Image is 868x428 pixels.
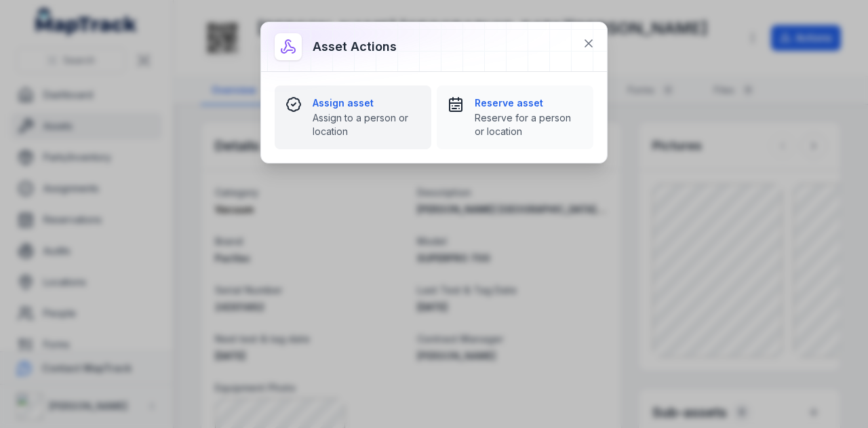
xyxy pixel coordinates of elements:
span: Reserve for a person or location [475,111,583,138]
h3: Asset actions [313,37,397,56]
button: Assign assetAssign to a person or location [275,85,431,149]
strong: Reserve asset [475,96,583,110]
button: Reserve assetReserve for a person or location [437,85,593,149]
span: Assign to a person or location [313,111,420,138]
strong: Assign asset [313,96,420,110]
